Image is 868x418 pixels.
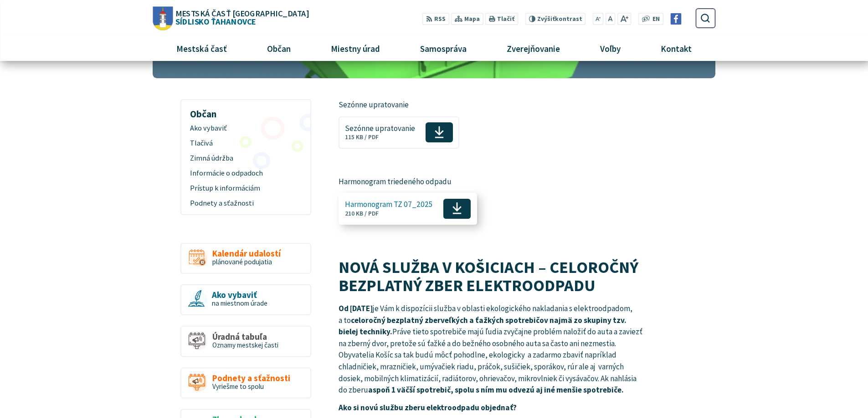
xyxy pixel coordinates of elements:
[605,13,615,25] button: Nastaviť pôvodnú veľkosť písma
[422,13,449,25] a: RSS
[617,13,631,25] button: Zväčšiť veľkosť písma
[180,243,311,274] a: Kalendár udalostí plánované podujatia
[339,315,627,337] strong: veľkých a ťažkých spotrebičov najmä zo skupiny tzv. bielej techniky.
[345,133,379,141] span: 115 KB / PDF
[185,136,307,151] a: Tlačivá
[339,193,477,225] a: Harmonogram TZ 07_2025210 KB / PDF
[175,9,308,17] span: Mestská časť [GEOGRAPHIC_DATA]
[212,373,290,383] span: Podnety a sťažnosti
[670,13,682,25] img: Prejsť na Facebook stránku
[351,315,441,325] strong: celoročný bezplatný zber
[180,284,311,316] a: Ako vybaviť na miestnom úrade
[525,13,586,25] button: Zvýšiťkontrast
[345,200,433,209] span: Harmonogram TZ 07_2025
[314,36,396,61] a: Miestny úrad
[212,341,278,349] span: Oznamy mestskej časti
[190,181,302,196] span: Prístup k informáciám
[185,121,307,136] a: Ako vybaviť
[339,257,638,296] span: NOVÁ SLUŽBA V KOŠICIACH – CELOROČNÝ BEZPLATNÝ ZBER ELEKTROODPADU
[404,36,483,61] a: Samospráva
[185,166,307,181] a: Informácie o odpadoch
[497,15,514,23] span: Tlačiť
[584,36,637,61] a: Voľby
[652,15,660,24] span: EN
[339,99,646,111] p: Sezónne upratovanie
[537,15,555,23] span: Zvýšiť
[185,151,307,166] a: Zimná údržba
[159,36,243,61] a: Mestská časť
[185,101,307,121] h3: Občan
[250,36,307,61] a: Občan
[451,13,483,25] a: Mapa
[185,196,307,211] a: Podnety a sťažnosti
[339,116,459,148] a: Sezónne upratovanie115 KB / PDF
[339,176,646,188] p: Harmonogram triedeného odpadu
[190,151,302,166] span: Zimná údržba
[485,13,518,25] button: Tlačiť
[190,166,302,181] span: Informácie o odpadoch
[416,36,470,61] span: Samospráva
[339,303,373,313] strong: Od [DATE]
[537,15,582,23] span: kontrast
[263,36,294,61] span: Občan
[173,9,308,25] span: Sídlisko Ťahanovce
[212,382,264,391] span: Vyriešme to spolu
[345,210,379,217] span: 210 KB / PDF
[180,326,311,357] a: Úradná tabuľa Oznamy mestskej časti
[345,124,415,133] span: Sezónne upratovanie
[434,15,446,24] span: RSS
[503,36,564,61] span: Zverejňovanie
[190,136,302,151] span: Tlačivá
[212,290,267,300] span: Ako vybaviť
[212,249,281,258] span: Kalendár udalostí
[212,299,267,307] span: na miestnom úrade
[339,403,517,413] strong: Ako si novú službu zberu elektroodpadu objednať?
[650,15,663,24] a: EN
[368,385,624,395] strong: aspoň 1 väčší spotrebič, spolu s ním mu odvezú aj iné menšie spotrebiče.
[190,196,302,211] span: Podnety a sťažnosti
[180,368,311,399] a: Podnety a sťažnosti Vyriešme to spolu
[327,36,383,61] span: Miestny úrad
[153,6,308,30] a: Logo Sídlisko Ťahanovce, prejsť na domovskú stránku.
[597,36,624,61] span: Voľby
[644,36,709,61] a: Kontakt
[593,13,604,25] button: Zmenšiť veľkosť písma
[464,15,480,24] span: Mapa
[190,121,302,136] span: Ako vybaviť
[173,36,230,61] span: Mestská časť
[490,36,577,61] a: Zverejňovanie
[657,36,695,61] span: Kontakt
[339,303,646,396] p: je Vám k dispozícii služba v oblasti ekologického nakladania s elektroodpadom, a to Práve tieto s...
[153,6,173,30] img: Prejsť na domovskú stránku
[212,332,278,342] span: Úradná tabuľa
[185,181,307,196] a: Prístup k informáciám
[212,257,272,266] span: plánované podujatia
